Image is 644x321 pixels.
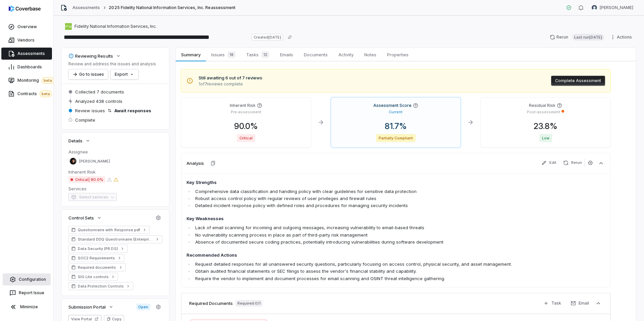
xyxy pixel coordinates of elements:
[68,304,106,310] span: Submission Portal
[78,283,124,289] span: Data Protection Controls
[1,74,52,86] a: Monitoringbeta
[68,235,162,243] a: Standard DDQ Questionnaire (Enterprise Software)
[362,50,379,59] span: Notes
[78,274,109,279] span: SIG Lite controls
[114,108,151,114] span: Await responses
[277,50,296,59] span: Emails
[75,89,124,95] span: Collected 7 documents
[186,215,521,222] h4: Key Weaknesses
[199,75,262,81] span: Still awaiting 6 out of 7 reviews
[539,134,552,142] span: Low
[194,188,521,195] li: Comprehensive data classification and handling policy with clear guidelines for sensitive data pr...
[194,232,521,239] li: No vulnerability scanning process in place as part of third-party risk management
[186,252,521,259] h4: Recommended Actions
[592,5,597,10] img: Brian Ball avatar
[66,301,116,313] button: Submission Portal
[78,255,115,261] span: SOC2 Requirements
[68,61,156,67] p: Review and address the issues and analysis
[68,273,118,281] a: SIG Lite controls
[17,38,35,43] span: Vendors
[194,239,521,246] li: Absence of documented secure coding practices, potentially introducing vulnerabilities during sof...
[66,212,104,224] button: Control Sets
[227,51,235,58] span: 18
[229,121,263,131] span: 90.0 %
[261,51,269,58] span: 12
[78,237,153,242] span: Standard DDQ Questionnaire (Enterprise Software)
[379,121,412,131] span: 81.7 %
[78,227,140,233] span: Questionnaire with Response.pdf
[40,90,52,97] span: beta
[237,134,255,142] span: Critical
[194,224,521,231] li: Lack of email scanning for incoming and outgoing messages, increasing vulnerability to email-base...
[572,34,604,41] span: Last run [DATE]
[3,287,51,299] button: Report Issue
[301,50,330,59] span: Documents
[600,5,633,10] span: [PERSON_NAME]
[551,76,605,86] button: Complete Assessment
[244,50,272,59] span: Tasks
[194,202,521,209] li: Detailed incident response policy with defined roles and procedures for managing security incidents
[75,108,105,114] span: Review issues
[79,159,110,164] span: [PERSON_NAME]
[209,50,238,59] span: Issues
[63,20,159,33] button: https://fisglobal.com/Fidelity National Information Services, Inc.
[528,121,563,131] span: 23.8 %
[376,134,416,142] span: Partially Compliant
[19,277,46,282] span: Configuration
[1,34,52,46] a: Vendors
[527,110,560,115] p: Post-assessment
[68,254,124,262] a: SOC2 Requirements
[68,186,162,192] dt: Services
[3,273,51,285] a: Configuration
[78,265,116,270] span: Required documents
[68,149,162,155] dt: Assignee
[194,195,521,202] li: Robust access control policy with regular reviews of user privileges and firewall rules
[17,51,45,56] span: Assessments
[68,53,113,59] div: Reviewing Results
[68,138,83,144] span: Details
[68,226,150,234] a: Questionnaire with Response.pdf
[336,50,356,59] span: Activity
[1,48,52,60] a: Assessments
[384,50,411,59] span: Properties
[194,268,521,275] li: Obtain audited financial statements or SEC filings to assess the vendor's financial stability and...
[66,135,93,147] button: Details
[1,88,52,100] a: Contractsbeta
[194,275,521,282] li: Require the vendor to implement and document processes for email scanning and OSINT threat intell...
[194,261,521,268] li: Request detailed responses for all unanswered security questions, particularly focusing on access...
[1,61,52,73] a: Dashboards
[560,159,585,167] button: Rerun
[9,5,41,12] img: logo-D7KZi-bG.svg
[74,24,157,29] span: Fidelity National Information Services, Inc.
[529,103,555,108] h4: Residual Risk
[72,5,100,10] a: Assessments
[539,298,565,308] button: Task
[68,169,162,175] dt: Inherent Risk
[42,77,54,84] span: beta
[19,290,44,296] span: Report Issue
[136,304,150,310] span: Open
[68,282,133,290] a: Data Protection Controls
[68,245,127,253] a: Data Security (PR.DS)
[235,300,263,307] span: Required: 0 / 1
[567,298,593,308] button: Email
[189,300,233,306] h3: Required Documents
[252,34,283,41] span: Created [DATE]
[68,263,126,271] a: Required documents
[111,69,139,79] button: Export
[199,81,262,87] span: 1 of 7 reviews complete
[186,160,204,166] h3: Analysis
[17,24,37,29] span: Overview
[231,110,261,115] p: Pre-assessment
[539,159,559,167] button: Edit
[78,246,118,251] span: Data Security (PR.DS)
[68,69,108,79] button: Go to issues
[75,117,95,123] span: Complete
[66,50,123,62] button: Reviewing Results
[17,77,54,84] span: Monitoring
[178,50,203,59] span: Summary
[588,3,637,13] button: Brian Ball avatar[PERSON_NAME]
[20,304,38,310] span: Minimize
[68,176,105,183] span: Critical | 90.0%
[373,103,412,108] h4: Assessment Score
